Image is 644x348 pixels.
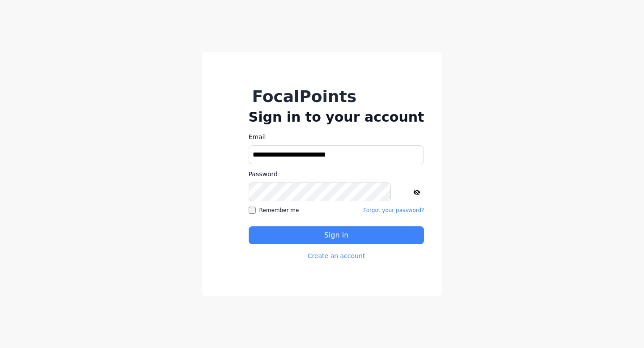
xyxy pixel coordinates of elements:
h2: Sign in to your account [249,109,424,125]
input: Remember me [249,207,256,214]
h1: FocalPoints [252,88,357,106]
label: Remember me [249,207,299,214]
a: Create an account [308,251,365,260]
button: Sign in [249,226,424,244]
a: Forgot your password? [363,207,424,214]
label: Email [249,132,424,142]
label: Password [249,170,424,179]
